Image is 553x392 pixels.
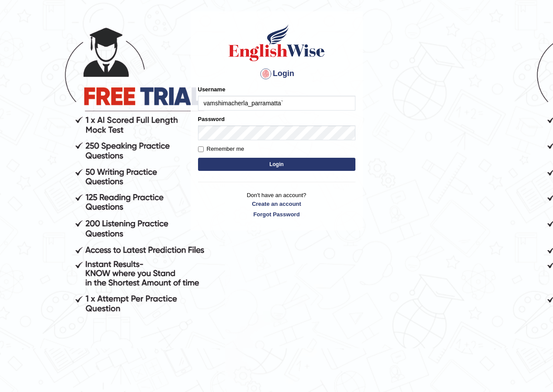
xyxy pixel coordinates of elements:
[227,23,327,62] img: Logo of English Wise sign in for intelligent practice with AI
[198,85,226,94] label: Username
[198,200,355,208] a: Create an account
[198,115,225,123] label: Password
[198,210,355,219] a: Forgot Password
[198,145,244,153] label: Remember me
[198,67,355,81] h4: Login
[198,146,204,152] input: Remember me
[198,191,355,218] p: Don't have an account?
[198,158,355,171] button: Login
